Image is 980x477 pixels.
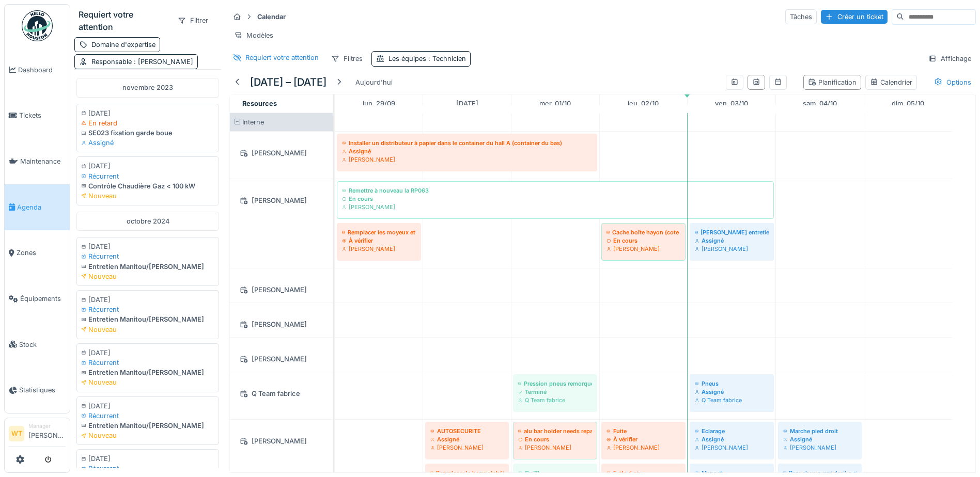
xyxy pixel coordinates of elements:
a: 1 octobre 2025 [537,97,573,110]
div: Assigné [81,138,214,148]
div: En retard [81,118,214,128]
div: [DATE] [81,295,214,305]
div: Q Team fabrice [518,396,592,404]
div: En cours [342,195,769,203]
div: À vérifier [342,236,416,245]
div: [PERSON_NAME] entretien dépassé [695,228,769,236]
span: Tickets [19,110,66,120]
div: Manager [28,422,66,430]
a: 30 septembre 2025 [454,97,481,110]
div: Cache boîte hayon (cote droit) [606,228,680,236]
div: En cours [518,435,592,443]
div: [DATE] [81,454,214,464]
span: Resources [242,100,277,107]
li: WT [9,426,24,441]
div: Options [929,75,976,90]
span: Maintenance [20,156,66,166]
div: Filtres [326,51,367,66]
div: [PERSON_NAME] [695,443,769,452]
div: Les équipes [388,54,466,63]
div: Récurrent [81,411,214,421]
div: Assigné [430,435,504,443]
div: Récurrent [81,171,214,181]
div: novembre 2023 [76,78,219,97]
span: Zones [17,248,66,258]
div: Calendrier [870,77,912,87]
div: [PERSON_NAME] [236,147,326,160]
div: Pneus [695,379,769,388]
div: En cours [606,236,680,245]
div: [PERSON_NAME] [236,194,326,207]
div: Assigné [342,147,592,155]
div: Nouveau [81,272,214,281]
span: Agenda [17,202,66,212]
div: Planification [808,77,857,87]
span: Interne [242,118,264,126]
a: WT Manager[PERSON_NAME] [9,422,66,447]
a: Statistiques [5,368,70,414]
div: [DATE] [81,348,214,358]
div: Tâches [785,9,817,24]
div: Assigné [695,388,769,396]
div: [PERSON_NAME] [606,245,680,253]
span: Équipements [20,294,66,304]
a: 5 octobre 2025 [889,97,927,110]
a: 2 octobre 2025 [625,97,661,110]
a: 29 septembre 2025 [360,97,398,110]
div: Récurrent [81,358,214,368]
a: Tickets [5,93,70,139]
div: octobre 2024 [76,212,219,231]
div: Filtrer [173,13,213,28]
div: [PERSON_NAME] [236,353,326,365]
div: Récurrent [81,251,214,261]
div: Terminé [518,388,592,396]
div: [PERSON_NAME] [695,245,769,253]
div: À vérifier [606,435,680,443]
strong: Calendar [253,12,290,22]
span: : [PERSON_NAME] [132,58,193,66]
div: Installer un distributeur à papier dans le container du hall A (container du bas) [342,139,592,147]
div: Contrôle Chaudière Gaz < 100 kW [81,181,214,191]
li: [PERSON_NAME] [28,422,66,444]
a: 4 octobre 2025 [800,97,839,110]
div: Responsable [91,57,193,67]
div: Créer un ticket [821,10,888,24]
div: [PERSON_NAME] [606,443,680,452]
a: Agenda [5,184,70,230]
div: [PERSON_NAME] [236,283,326,296]
div: Nouveau [81,377,214,387]
div: Remplacer les moyeux et freins [342,228,416,236]
div: Récurrent [81,464,214,473]
span: Stock [19,340,66,349]
a: Zones [5,230,70,276]
div: [PERSON_NAME] [783,443,857,452]
span: Statistiques [19,385,66,395]
div: Requiert votre attention [79,8,169,33]
a: 3 octobre 2025 [712,97,751,110]
div: [PERSON_NAME] [342,155,592,164]
div: [PERSON_NAME] [342,245,416,253]
div: Fuite [606,427,680,435]
div: Remplacer la barre stabilisatrice [430,469,504,477]
div: Nouveau [81,431,214,440]
span: Dashboard [18,65,66,75]
div: SE023 fixation garde boue [81,128,214,138]
div: [PERSON_NAME] [518,443,592,452]
div: Fuite d air [606,469,680,477]
div: Entretien Manitou/[PERSON_NAME] [81,314,214,324]
div: [PERSON_NAME] [236,318,326,331]
div: [PERSON_NAME] [236,435,326,448]
div: Assigné [695,236,769,245]
div: Assigné [695,435,769,443]
div: Entretien Manitou/[PERSON_NAME] [81,368,214,377]
div: Domaine d'expertise [91,40,155,50]
div: [DATE] [81,242,214,251]
div: Q Team fabrice [236,387,326,400]
div: [DATE] [81,161,214,171]
div: Affichage [924,51,976,66]
a: Stock [5,322,70,368]
div: Pare choc avant droit a changé,éclat et peinture [783,469,857,477]
div: Marche pied droit [783,427,857,435]
div: Entretien Manitou/[PERSON_NAME] [81,262,214,272]
div: Aujourd'hui [351,75,397,89]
